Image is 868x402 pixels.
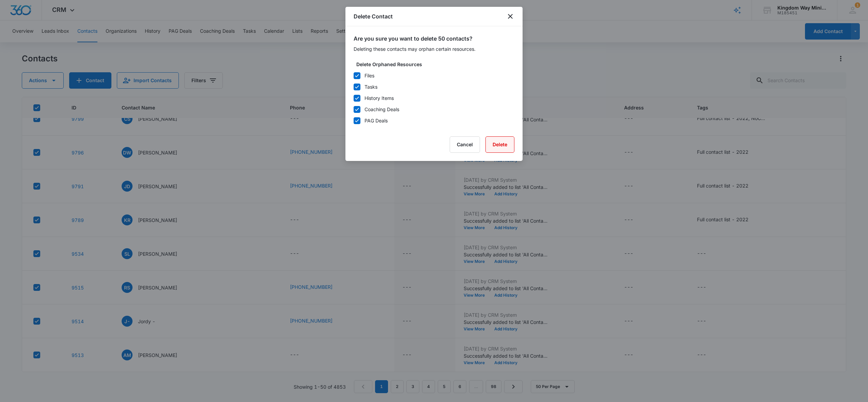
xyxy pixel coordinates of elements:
button: close [506,12,514,20]
button: Cancel [450,136,480,153]
div: Coaching Deals [365,106,399,113]
div: History Items [365,94,394,102]
div: PAG Deals [365,117,388,124]
h2: Are you sure you want to delete 50 contacts? [354,34,514,43]
button: Delete [485,136,514,153]
p: Deleting these contacts may orphan certain resources. [354,45,514,53]
label: Delete Orphaned Resources [356,61,517,68]
h1: Delete Contact [354,12,393,20]
div: Files [365,72,374,79]
div: Tasks [365,83,377,90]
